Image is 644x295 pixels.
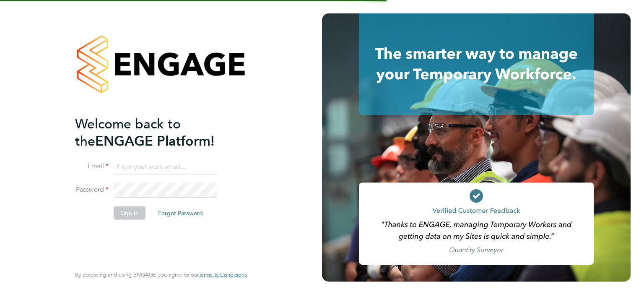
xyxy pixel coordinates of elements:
[199,272,247,278] a: Terms & Conditions
[75,115,239,149] h2: ENGAGE Platform!
[75,162,109,171] label: Email
[75,271,247,278] span: By accessing and using ENGAGE you agree to our
[114,206,145,220] button: Sign In
[151,206,210,220] button: Forgot Password
[199,271,247,278] span: Terms & Conditions
[114,159,217,175] input: Enter your work email...
[75,115,181,149] span: Welcome back to the
[75,185,109,194] label: Password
